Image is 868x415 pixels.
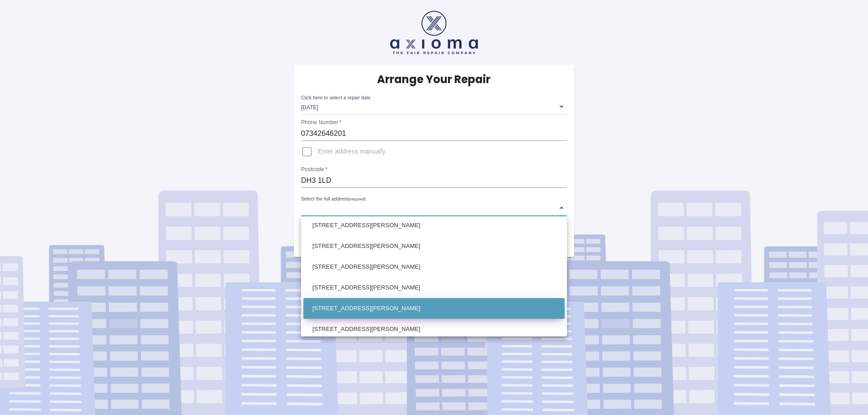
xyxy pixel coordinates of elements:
[303,298,565,319] li: [STREET_ADDRESS][PERSON_NAME]
[303,277,565,298] li: [STREET_ADDRESS][PERSON_NAME]
[303,256,565,277] li: [STREET_ADDRESS][PERSON_NAME]
[303,215,565,236] li: [STREET_ADDRESS][PERSON_NAME]
[303,319,565,340] li: [STREET_ADDRESS][PERSON_NAME]
[303,236,565,256] li: [STREET_ADDRESS][PERSON_NAME]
